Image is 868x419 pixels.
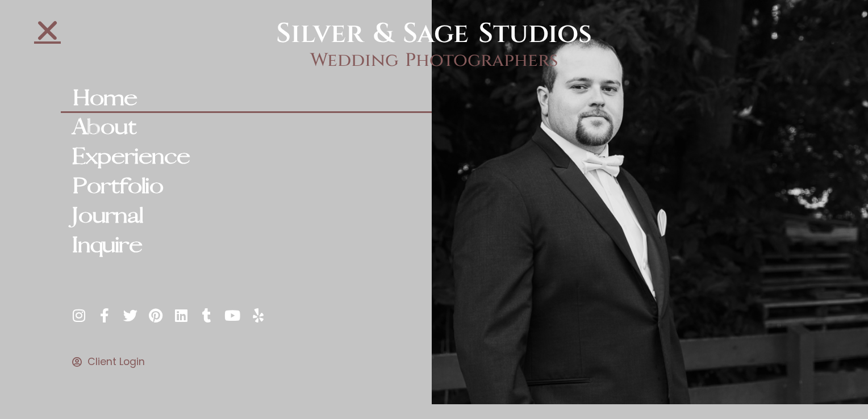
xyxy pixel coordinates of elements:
[61,202,432,231] a: Journal
[72,356,432,368] a: Client Login
[34,17,61,44] a: Close
[61,143,432,172] a: Experience
[217,18,651,51] h2: Silver & Sage Studios
[61,84,432,114] a: Home
[61,172,432,202] a: Portfolio
[217,50,651,72] h2: Wedding Photographers
[61,231,432,261] a: Inquire
[61,113,432,143] a: About
[85,356,145,368] span: Client Login
[61,84,432,261] nav: Menu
